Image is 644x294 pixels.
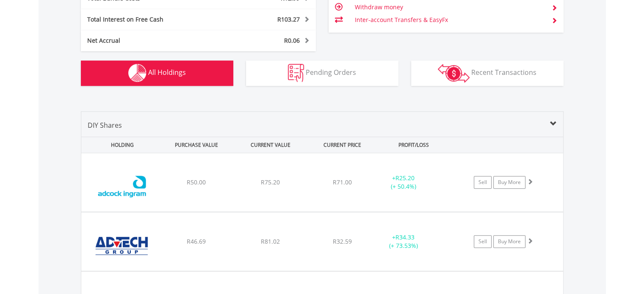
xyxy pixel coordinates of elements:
div: Net Accrual [81,36,218,45]
span: R81.02 [261,237,280,245]
div: Total Interest on Free Cash [81,15,218,24]
span: R103.27 [277,15,300,23]
img: transactions-zar-wht.png [438,64,470,82]
button: Pending Orders [246,60,398,86]
img: EQU.ZA.ADH.png [86,223,158,269]
span: R46.69 [187,237,206,245]
div: CURRENT VALUE [235,137,307,153]
img: holdings-wht.png [128,64,146,82]
div: + (+ 50.4%) [372,174,436,191]
span: All Holdings [148,68,186,77]
a: Sell [474,176,492,189]
img: pending_instructions-wht.png [288,64,304,82]
span: R71.00 [333,178,352,186]
button: Recent Transactions [411,60,564,86]
div: HOLDING [82,137,159,153]
span: R34.33 [395,233,415,241]
span: Recent Transactions [471,68,536,77]
span: R32.59 [333,237,352,245]
span: Pending Orders [306,68,356,77]
div: CURRENT PRICE [308,137,376,153]
a: Buy More [493,235,525,248]
div: PURCHASE VALUE [160,137,233,153]
a: Sell [474,235,492,248]
td: Withdraw money [354,1,544,14]
td: Inter-account Transfers & EasyFx [354,14,544,26]
div: PROFIT/LOSS [378,137,450,153]
span: R0.06 [284,36,300,44]
span: R75.20 [261,178,280,186]
div: + (+ 73.53%) [372,233,436,250]
a: Buy More [493,176,525,189]
span: R25.20 [395,174,415,182]
span: R50.00 [187,178,206,186]
button: All Holdings [81,60,233,86]
span: DIY Shares [88,121,122,130]
img: EQU.ZA.AIP.png [86,164,158,209]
